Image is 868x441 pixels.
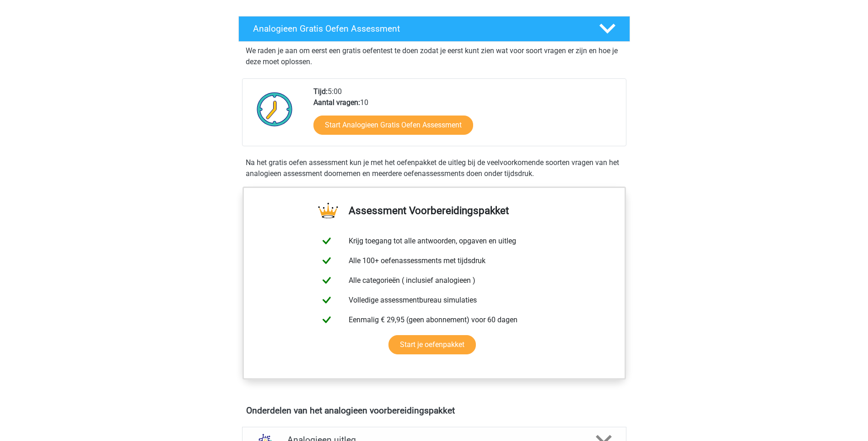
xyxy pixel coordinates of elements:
[253,23,584,34] h4: Analogieen Gratis Oefen Assessment
[235,16,634,42] a: Analogieen Gratis Oefen Assessment
[252,86,298,132] img: Klok
[388,335,476,354] a: Start je oefenpakket
[246,405,622,416] h4: Onderdelen van het analogieen voorbereidingspakket
[313,98,360,107] b: Aantal vragen:
[313,87,328,96] b: Tijd:
[313,116,473,135] a: Start Analogieen Gratis Oefen Assessment
[307,86,625,146] div: 5:00 10
[246,45,623,67] p: We raden je aan om eerst een gratis oefentest te doen zodat je eerst kunt zien wat voor soort vra...
[242,157,626,179] div: Na het gratis oefen assessment kun je met het oefenpakket de uitleg bij de veelvoorkomende soorte...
